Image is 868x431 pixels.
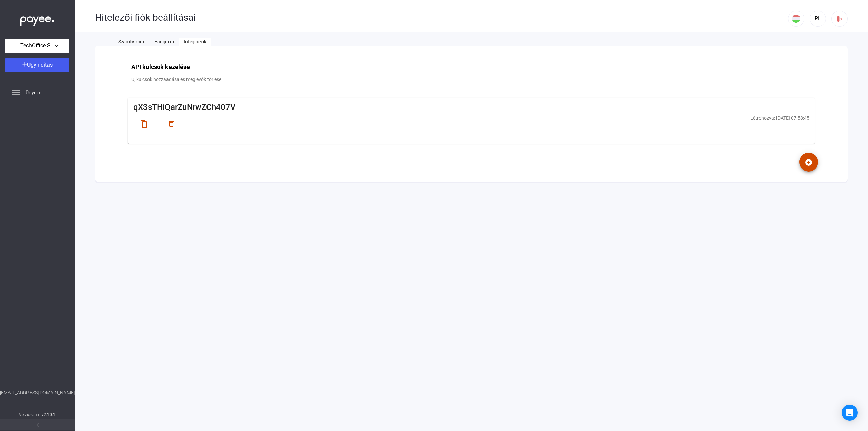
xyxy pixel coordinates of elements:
mat-card-subtitle: Új kulcsok hozzáadása és meglévők törlése [124,75,818,83]
button: PL [810,11,826,27]
mat-icon: content_copy [140,120,148,128]
img: list.svg [12,89,20,97]
button: Integrációk [179,38,211,46]
div: Open Intercom Messenger [842,405,858,421]
span: Ügyeim [26,89,41,97]
mat-icon: delete_outline [167,120,175,128]
span: Számlaszám [118,39,144,44]
img: arrow-double-left-grey.svg [35,423,39,427]
button: logout-red [831,11,848,27]
div: PL [812,15,824,23]
button: Hangnem [149,38,179,46]
mat-card-subtitle: Létrehozva: [DATE] 07:58:45 [750,114,809,122]
span: Ügyindítás [27,62,53,68]
mat-icon: add_circle [805,158,813,166]
img: HU [792,15,800,23]
span: Integrációk [184,39,206,44]
button: TechOffice Solution Kft. [5,39,69,53]
button: Számlaszám [113,38,149,46]
span: Hangnem [154,39,174,44]
mat-card-title: qX3sTHiQarZuNrwZCh407V [133,103,809,111]
strong: v2.10.1 [42,412,56,417]
span: TechOffice Solution Kft. [20,42,54,50]
button: HU [788,11,804,27]
button: Ügyindítás [5,58,69,72]
img: white-payee-white-dot.svg [20,13,54,26]
div: Hitelezői fiók beállításai [95,12,788,23]
img: logout-red [836,15,843,22]
img: plus-white.svg [22,62,27,67]
div: API kulcsok kezelése [124,56,818,71]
